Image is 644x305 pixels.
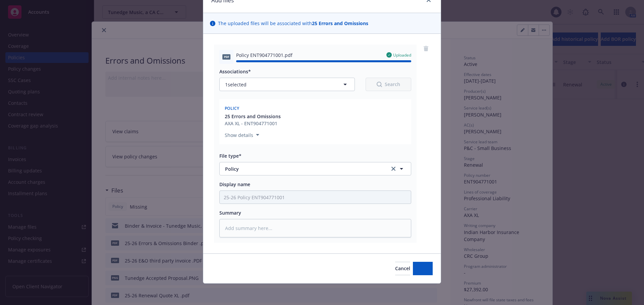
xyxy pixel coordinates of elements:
button: Add files [413,262,433,275]
span: Cancel [395,265,410,272]
span: Summary [219,210,241,216]
input: Add display name here... [220,191,411,204]
span: Add files [413,265,433,272]
button: Cancel [395,262,410,275]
